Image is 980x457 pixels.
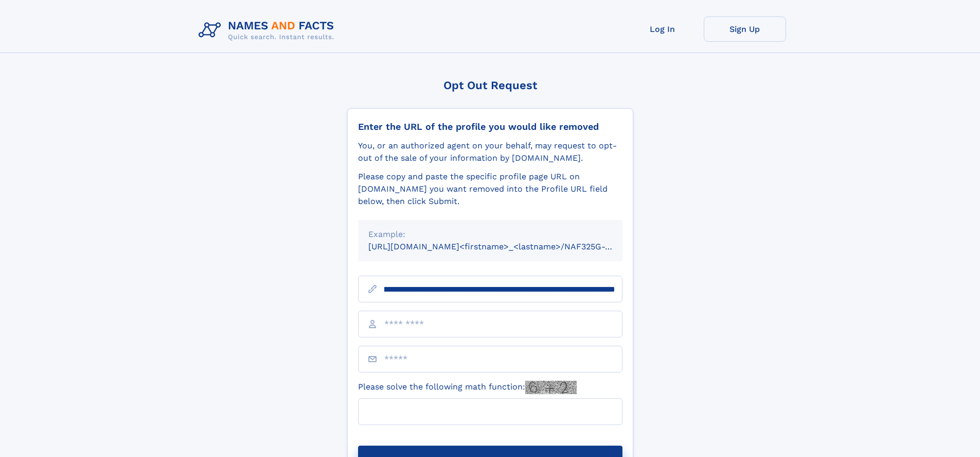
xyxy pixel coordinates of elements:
[358,140,622,164] div: You, or an authorized agent on your behalf, may request to opt-out of the sale of your informatio...
[358,381,577,394] label: Please solve the following math function:
[347,79,633,92] div: Opt Out Request
[358,171,622,208] div: Please copy and paste the specific profile page URL on [DOMAIN_NAME] you want removed into the Pr...
[368,242,642,251] small: [URL][DOMAIN_NAME]<firstname>_<lastname>/NAF325G-xxxxxxxx
[704,16,786,42] a: Sign Up
[194,16,343,44] img: Logo Names and Facts
[621,16,704,42] a: Log In
[368,228,612,241] div: Example:
[358,121,622,132] div: Enter the URL of the profile you would like removed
